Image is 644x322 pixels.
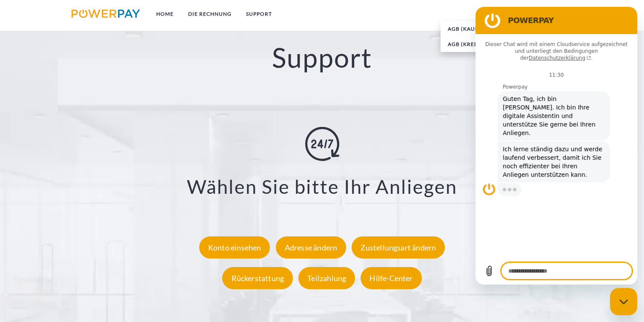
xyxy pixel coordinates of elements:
a: SUPPORT [239,6,279,22]
iframe: Messaging-Fenster [475,7,637,285]
a: Rückerstattung [220,273,295,282]
div: Zustellungsart ändern [352,236,445,258]
a: Home [149,6,181,22]
a: AGB (Kauf auf Rechnung) [441,21,555,37]
a: Teilzahlung [296,273,357,282]
img: online-shopping.svg [305,126,339,161]
h2: Support [32,41,612,75]
a: Zustellungsart ändern [349,242,447,252]
h3: Wählen Sie bitte Ihr Anliegen [43,174,601,198]
a: agb [529,6,555,22]
iframe: Schaltfläche zum Öffnen des Messaging-Fensters [610,288,637,315]
div: Rückerstattung [222,267,293,289]
a: Adresse ändern [274,242,349,252]
div: Hilfe-Center [361,267,421,289]
div: Konto einsehen [199,236,270,258]
div: Adresse ändern [276,236,346,258]
a: DIE RECHNUNG [181,6,239,22]
a: AGB (Kreditkonto/Teilzahlung) [441,37,555,52]
a: Konto einsehen [197,242,272,252]
a: Hilfe-Center [358,273,424,282]
div: Teilzahlung [298,267,355,289]
img: logo-powerpay.svg [72,9,140,18]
